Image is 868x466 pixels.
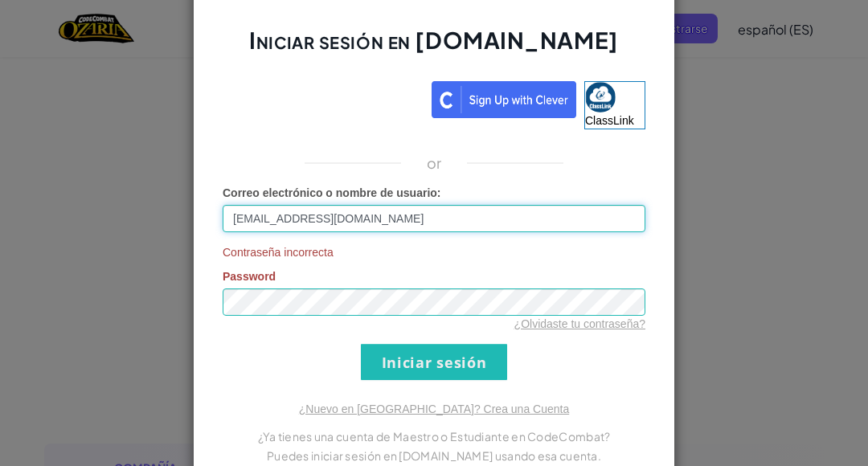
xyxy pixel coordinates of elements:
label: : [223,185,441,201]
p: ¿Ya tienes una cuenta de Maestro o Estudiante en CodeCombat? [223,427,645,446]
span: Correo electrónico o nombre de usuario [223,186,437,199]
span: Password [223,270,276,283]
span: ClassLink [585,114,634,127]
img: clever_sso_button@2x.png [432,81,576,118]
p: Puedes iniciar sesión en [DOMAIN_NAME] usando esa cuenta. [223,446,645,465]
img: classlink-logo-small.png [585,82,616,112]
input: Iniciar sesión [361,344,507,380]
span: Contraseña incorrecta [223,244,645,260]
p: or [427,153,442,173]
iframe: Botón de Acceder con Google [215,80,432,115]
a: ¿Olvidaste tu contraseña? [514,317,645,330]
a: ¿Nuevo en [GEOGRAPHIC_DATA]? Crea una Cuenta [299,403,569,415]
h2: Iniciar sesión en [DOMAIN_NAME] [223,25,645,72]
